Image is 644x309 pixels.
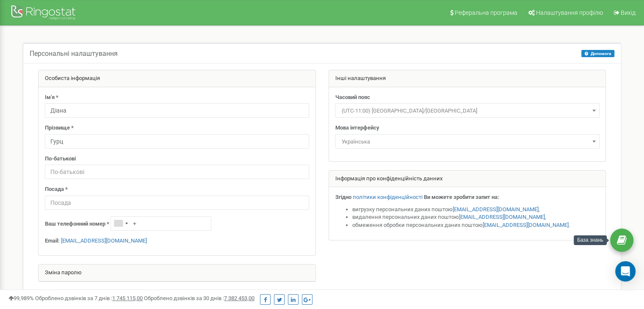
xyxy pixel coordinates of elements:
div: База знань [574,235,607,245]
input: Прізвище [45,134,309,149]
label: Часовий пояс [335,94,370,102]
input: Ім'я [45,103,309,118]
span: Вихід [621,9,636,16]
label: Посада * [45,185,68,193]
a: політики конфіденційності [353,194,423,200]
a: [EMAIL_ADDRESS][DOMAIN_NAME] [459,214,545,220]
input: +1-800-555-55-55 [111,216,211,231]
div: Зміна паролю [39,265,315,281]
span: 99,989% [8,295,34,301]
li: видалення персональних даних поштою , [352,213,600,221]
input: По-батькові [45,165,309,179]
strong: Згідно [335,194,351,200]
input: Посада [45,196,309,210]
span: Оброблено дзвінків за 30 днів : [144,295,254,301]
button: Допомога [581,50,614,57]
label: Мова інтерфейсу [335,124,379,132]
span: Налаштування профілю [536,9,603,16]
label: По-батькові [45,155,76,163]
span: Оброблено дзвінків за 7 днів : [35,295,143,301]
span: Реферальна програма [455,9,517,16]
div: Інші налаштування [329,70,606,87]
u: 1 745 115,00 [112,295,143,301]
span: Українська [338,136,597,148]
div: Інформація про конфіденційність данних [329,171,606,188]
div: Open Intercom Messenger [615,261,636,281]
div: Особиста інформація [39,70,315,87]
span: Українська [335,134,600,149]
strong: Ви можете зробити запит на: [424,194,499,200]
li: вигрузку персональних даних поштою , [352,206,600,214]
a: [EMAIL_ADDRESS][DOMAIN_NAME] [483,222,569,228]
label: Прізвище * [45,124,74,132]
u: 7 382 453,00 [224,295,254,301]
a: [EMAIL_ADDRESS][DOMAIN_NAME] [453,206,539,212]
a: [EMAIL_ADDRESS][DOMAIN_NAME] [61,237,147,244]
span: (UTC-11:00) Pacific/Midway [335,103,600,118]
label: Ім'я * [45,94,58,102]
div: Telephone country code [111,217,130,230]
h5: Персональні налаштування [30,50,118,58]
label: Ваш телефонний номер * [45,220,109,228]
li: обмеження обробки персональних даних поштою . [352,221,600,229]
strong: Email: [45,237,60,244]
span: (UTC-11:00) Pacific/Midway [338,105,597,117]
